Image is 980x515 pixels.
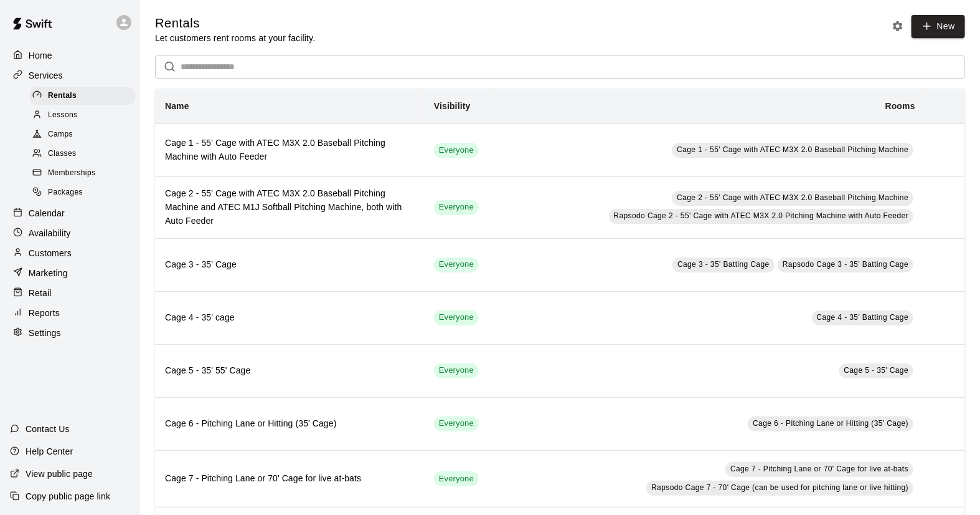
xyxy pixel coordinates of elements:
span: Everyone [434,145,479,156]
span: Rapsodo Cage 2 - 55' Cage with ATEC M3X 2.0 Pitching Machine with Auto Feeder [614,211,909,220]
span: Cage 5 - 35' Cage [844,366,909,375]
div: Memberships [30,165,135,182]
a: Customers [10,244,130,262]
button: Rental settings [888,17,907,36]
div: Classes [30,145,135,163]
h6: Cage 7 - Pitching Lane or 70' Cage for live at-bats [165,472,414,486]
p: Services [29,69,63,82]
b: Rooms [885,101,915,111]
p: View public page [26,468,93,480]
span: Cage 7 - Pitching Lane or 70' Cage for live at-bats [730,464,908,473]
a: Calendar [10,204,130,223]
p: Home [29,49,52,62]
a: Home [10,46,130,65]
div: Lessons [30,107,135,124]
h6: Cage 2 - 55' Cage with ATEC M3X 2.0 Baseball Pitching Machine and ATEC M1J Softball Pitching Mach... [165,187,414,228]
div: This service is visible to all of your customers [434,257,479,272]
div: This service is visible to all of your customers [434,363,479,378]
span: Everyone [434,312,479,324]
div: This service is visible to all of your customers [434,416,479,431]
div: This service is visible to all of your customers [434,310,479,325]
p: Settings [29,327,61,339]
span: Memberships [48,167,95,180]
a: Retail [10,284,130,302]
span: Cage 3 - 35' Batting Cage [677,260,770,269]
span: Cage 6 - Pitching Lane or Hitting (35' Cage) [753,419,908,428]
p: Calendar [29,207,65,219]
p: Availability [29,227,71,239]
p: Copy public page link [26,490,110,503]
div: Packages [30,184,135,201]
span: Everyone [434,473,479,485]
a: Packages [30,183,140,203]
b: Name [165,101,189,111]
div: Camps [30,126,135,143]
a: Availability [10,224,130,243]
p: Let customers rent rooms at your facility. [155,32,315,44]
span: Cage 4 - 35' Batting Cage [817,313,909,322]
span: Everyone [434,365,479,377]
h6: Cage 3 - 35' Cage [165,258,414,272]
div: This service is visible to all of your customers [434,200,479,215]
p: Help Center [26,445,73,458]
span: Everyone [434,418,479,430]
span: Lessons [48,109,78,122]
a: Lessons [30,105,140,125]
p: Retail [29,287,52,299]
p: Reports [29,307,60,319]
p: Marketing [29,267,68,279]
span: Cage 1 - 55' Cage with ATEC M3X 2.0 Baseball Pitching Machine [677,145,908,154]
h6: Cage 4 - 35' cage [165,311,414,325]
span: Rentals [48,90,77,102]
h6: Cage 5 - 35' 55' Cage [165,364,414,378]
h6: Cage 1 - 55' Cage with ATEC M3X 2.0 Baseball Pitching Machine with Auto Feeder [165,137,414,164]
a: Services [10,66,130,85]
a: Reports [10,304,130,322]
a: Memberships [30,164,140,183]
div: This service is visible to all of your customers [434,143,479,158]
span: Rapsodo Cage 3 - 35' Batting Cage [783,260,908,269]
a: Classes [30,145,140,164]
h5: Rentals [155,15,315,32]
a: Marketing [10,264,130,282]
span: Camps [48,128,73,141]
a: Settings [10,324,130,342]
div: This service is visible to all of your customers [434,471,479,486]
span: Cage 2 - 55' Cage with ATEC M3X 2.0 Baseball Pitching Machine [677,193,908,202]
span: Classes [48,148,76,160]
p: Customers [29,247,72,259]
h6: Cage 6 - Pitching Lane or Hitting (35' Cage) [165,417,414,431]
span: Packages [48,186,83,199]
span: Rapsodo Cage 7 - 70' Cage (can be used for pitching lane or live hitting) [651,483,908,492]
a: New [912,15,965,38]
div: Rentals [30,87,135,105]
a: Rentals [30,86,140,105]
b: Visibility [434,101,471,111]
a: Camps [30,125,140,145]
span: Everyone [434,201,479,213]
span: Everyone [434,259,479,271]
p: Contact Us [26,423,70,435]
